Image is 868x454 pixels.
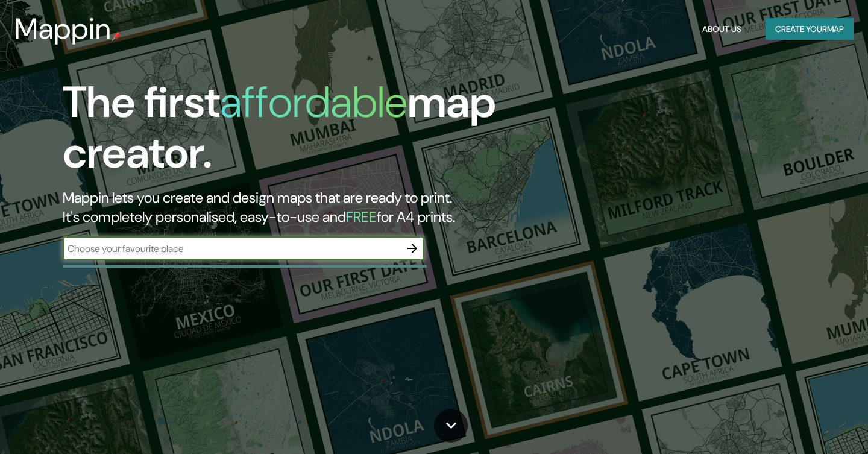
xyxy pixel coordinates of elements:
[63,188,497,227] h2: Mappin lets you create and design maps that are ready to print. It's completely personalised, eas...
[220,74,407,130] h1: affordable
[766,18,854,40] button: Create yourmap
[112,31,121,41] img: mappin-pin
[63,77,497,188] h1: The first map creator.
[14,12,112,46] h3: Mappin
[63,242,400,256] input: Choose your favourite place
[346,207,377,226] h5: FREE
[697,18,746,40] button: About Us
